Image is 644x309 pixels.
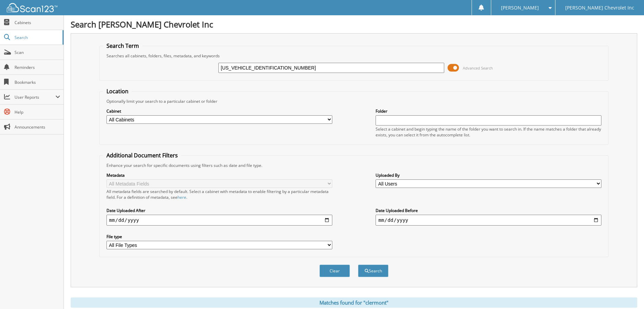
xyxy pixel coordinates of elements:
[7,3,57,12] img: scan123-logo-white.svg
[106,172,332,178] label: Metadata
[106,215,332,226] input: start
[376,108,601,114] label: Folder
[106,108,332,114] label: Cabinet
[376,215,601,226] input: end
[106,189,332,200] div: All metadata fields are searched by default. Select a cabinet with metadata to enable filtering b...
[15,79,60,85] span: Bookmarks
[463,65,493,71] span: Advanced Search
[565,6,634,10] span: [PERSON_NAME] Chevrolet Inc
[103,88,132,95] legend: Location
[15,50,60,55] span: Scan
[106,208,332,213] label: Date Uploaded After
[103,162,605,168] div: Enhance your search for specific documents using filters such as date and file type.
[71,19,637,30] h1: Search [PERSON_NAME] Chevrolet Inc
[319,265,350,277] button: Clear
[103,42,142,50] legend: Search Term
[15,64,60,70] span: Reminders
[177,194,186,200] a: here
[106,234,332,239] label: File type
[376,208,601,213] label: Date Uploaded Before
[103,53,605,59] div: Searches all cabinets, folders, files, metadata, and keywords
[15,94,55,100] span: User Reports
[15,20,60,25] span: Cabinets
[71,297,637,308] div: Matches found for "clermont"
[15,35,59,40] span: Search
[15,124,60,130] span: Announcements
[103,152,181,159] legend: Additional Document Filters
[103,98,605,104] div: Optionally limit your search to a particular cabinet or folder
[501,6,539,10] span: [PERSON_NAME]
[376,172,601,178] label: Uploaded By
[358,265,388,277] button: Search
[15,109,60,115] span: Help
[376,126,601,138] div: Select a cabinet and begin typing the name of the folder you want to search in. If the name match...
[610,276,644,309] iframe: Chat Widget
